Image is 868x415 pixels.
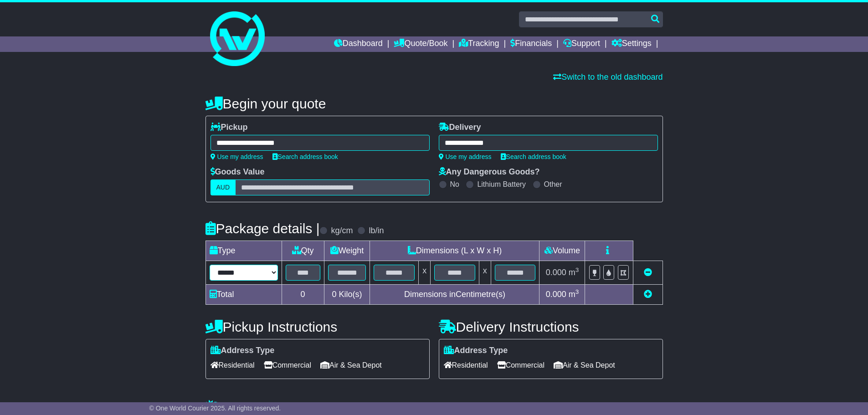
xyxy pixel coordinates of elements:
span: © One World Courier 2025. All rights reserved. [149,405,281,412]
td: Dimensions in Centimetre(s) [370,285,539,305]
span: Air & Sea Depot [320,358,382,372]
a: Support [563,36,600,52]
a: Tracking [459,36,499,52]
a: Use my address [211,153,263,160]
span: Commercial [497,358,544,372]
sup: 3 [575,266,579,273]
label: Pickup [211,123,248,133]
td: Volume [539,241,585,261]
td: Kilo(s) [324,285,370,305]
a: Settings [611,36,652,52]
label: Address Type [444,346,508,356]
a: Quote/Book [394,36,447,52]
td: Total [205,285,282,305]
h4: Pickup Instructions [205,319,430,334]
label: Lithium Battery [477,180,526,189]
label: AUD [211,179,236,195]
a: Use my address [439,153,492,160]
span: 0 [332,290,336,299]
td: x [479,261,491,285]
td: x [419,261,431,285]
span: Air & Sea Depot [554,358,615,372]
td: Type [205,241,282,261]
a: Search address book [272,153,338,160]
label: Other [544,180,562,189]
label: No [450,180,459,189]
span: Commercial [264,358,311,372]
span: 0.000 [546,268,566,277]
td: Qty [282,241,324,261]
a: Search address book [501,153,566,160]
a: Financials [510,36,552,52]
label: Address Type [211,346,275,356]
h4: Delivery Instructions [439,319,663,334]
label: Any Dangerous Goods? [439,167,540,177]
span: Residential [444,358,488,372]
label: kg/cm [331,226,353,236]
span: m [569,290,579,299]
h4: Package details | [205,221,320,236]
h4: Warranty & Insurance [205,400,663,415]
td: 0 [282,285,324,305]
label: lb/in [369,226,384,236]
a: Remove this item [644,268,652,277]
label: Goods Value [211,167,265,177]
a: Add new item [644,290,652,299]
a: Switch to the old dashboard [553,72,663,82]
sup: 3 [575,288,579,295]
td: Dimensions (L x W x H) [370,241,539,261]
td: Weight [324,241,370,261]
h4: Begin your quote [205,96,663,111]
span: Residential [211,358,255,372]
span: 0.000 [546,290,566,299]
label: Delivery [439,123,481,133]
span: m [569,268,579,277]
a: Dashboard [334,36,383,52]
